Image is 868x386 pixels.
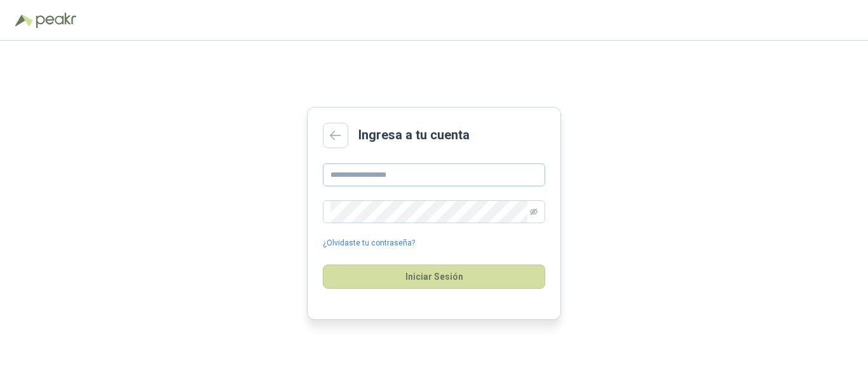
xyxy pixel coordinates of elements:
h2: Ingresa a tu cuenta [358,125,470,145]
span: eye-invisible [530,208,538,216]
img: Peakr [36,13,76,28]
button: Iniciar Sesión [323,265,545,289]
a: ¿Olvidaste tu contraseña? [323,237,415,249]
img: Logo [15,14,33,27]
